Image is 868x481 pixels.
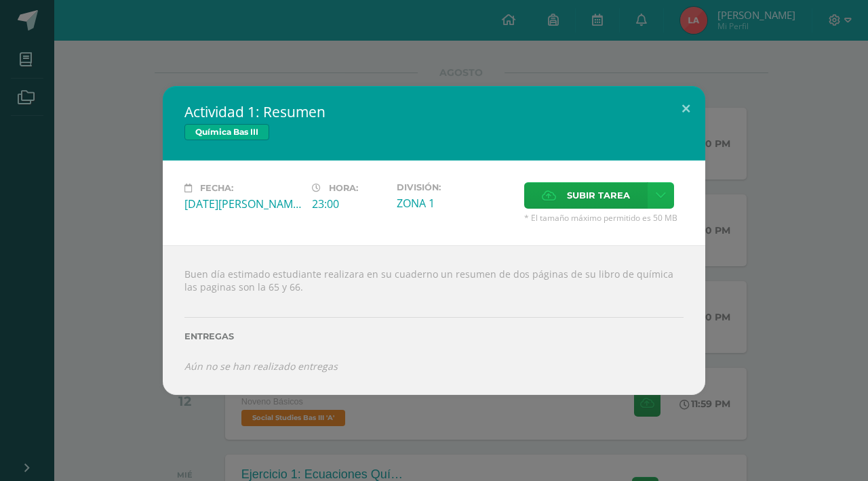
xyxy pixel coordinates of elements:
[163,245,705,395] div: Buen día estimado estudiante realizara en su cuaderno un resumen de dos páginas de su libro de qu...
[184,360,338,373] i: Aún no se han realizado entregas
[524,212,684,224] span: * El tamaño máximo permitido es 50 MB
[184,196,301,211] div: [DATE][PERSON_NAME]
[184,331,684,341] label: Entregas
[667,86,705,132] button: Close (Esc)
[329,183,358,193] span: Hora:
[397,182,513,192] label: División:
[397,196,513,211] div: ZONA 1
[200,183,233,193] span: Fecha:
[184,124,269,140] span: Química Bas III
[567,183,630,208] span: Subir tarea
[184,102,684,121] h2: Actividad 1: Resumen
[312,196,386,211] div: 23:00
